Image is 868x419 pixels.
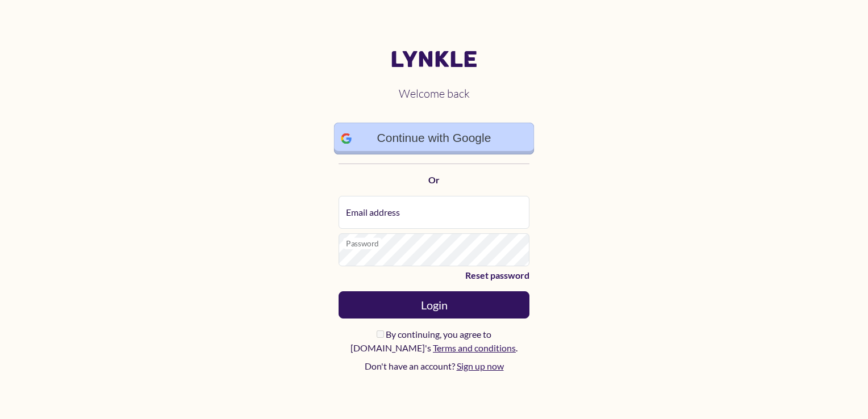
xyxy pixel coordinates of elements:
[433,342,516,353] a: Terms and conditions
[377,330,384,338] input: By continuing, you agree to [DOMAIN_NAME]'s Terms and conditions.
[457,361,504,371] a: Sign up now
[339,328,529,355] label: By continuing, you agree to [DOMAIN_NAME]'s .
[339,359,529,373] p: Don't have an account?
[339,78,529,110] h2: Welcome back
[334,123,535,155] a: Continue with Google
[428,174,440,185] strong: Or
[339,269,529,282] a: Reset password
[339,46,529,73] a: Lynkle
[339,291,529,319] button: Login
